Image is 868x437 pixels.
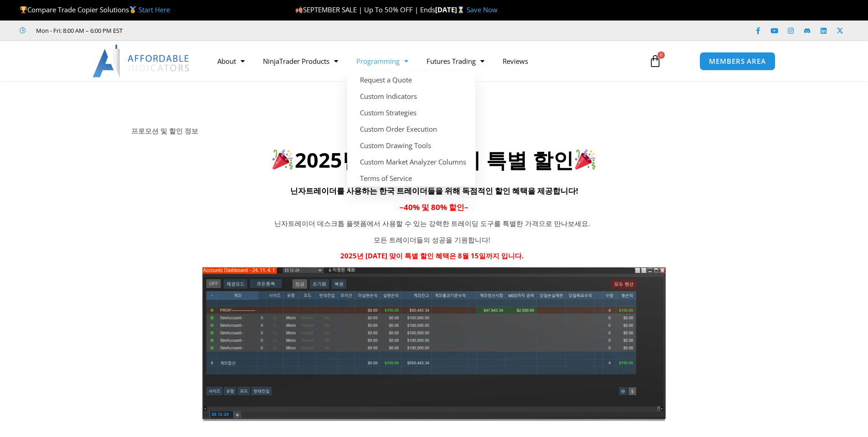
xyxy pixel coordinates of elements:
[464,202,468,212] span: –
[435,5,467,14] strong: [DATE]
[208,51,638,72] nav: Menu
[272,149,293,170] img: 🎉
[417,51,493,72] a: Futures Trading
[467,5,498,14] a: Save Now
[699,52,776,71] a: MEMBERS AREA
[347,104,475,121] a: Custom Strategies
[245,234,620,247] p: 모든 트레이더들의 성공을 기원합니다!
[575,149,596,170] img: 🎉
[347,121,475,137] a: Custom Order Execution
[135,26,272,35] iframe: Customer reviews powered by Trustpilot
[129,6,136,13] img: 🥇
[709,58,766,65] span: MEMBERS AREA
[347,51,417,72] a: Programming
[295,5,435,14] span: SEPTEMBER SALE | Up To 50% OFF | Ends
[254,51,347,72] a: NinjaTrader Products
[457,6,464,13] img: ⌛
[400,202,404,212] span: –
[200,266,667,422] img: KoreanTranslation | Affordable Indicators – NinjaTrader
[131,147,737,174] h2: 2025년 [DATE] 맞이 특별 할인
[92,45,190,77] img: LogoAI | Affordable Indicators – NinjaTrader
[245,217,620,230] p: 닌자트레이더 데스크톱 플랫폼에서 사용할 수 있는 강력한 트레이딩 도구를 특별한 가격으로 만나보세요.
[34,25,123,36] span: Mon - Fri: 8:00 AM – 6:00 PM EST
[493,51,537,72] a: Reviews
[347,154,475,170] a: Custom Market Analyzer Columns
[208,51,254,72] a: About
[347,72,475,186] ul: Programming
[347,137,475,154] a: Custom Drawing Tools
[347,88,475,104] a: Custom Indicators
[347,72,475,88] a: Request a Quote
[20,5,170,14] span: Compare Trade Copier Solutions
[657,51,665,59] span: 0
[131,127,737,135] h6: 프로모션 및 할인 정보
[20,6,27,13] img: 🏆
[404,202,464,212] span: 40% 및 80% 할인
[347,170,475,186] a: Terms of Service
[340,251,524,260] strong: 2025년 [DATE] 맞이 특별 할인 혜택은 8월 15일까지 입니다.
[139,5,170,14] a: Start Here
[635,48,675,74] a: 0
[290,185,578,196] span: 닌자트레이더를 사용하는 한국 트레이더들을 위해 독점적인 할인 혜택을 제공합니다!
[296,6,303,13] img: 🍂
